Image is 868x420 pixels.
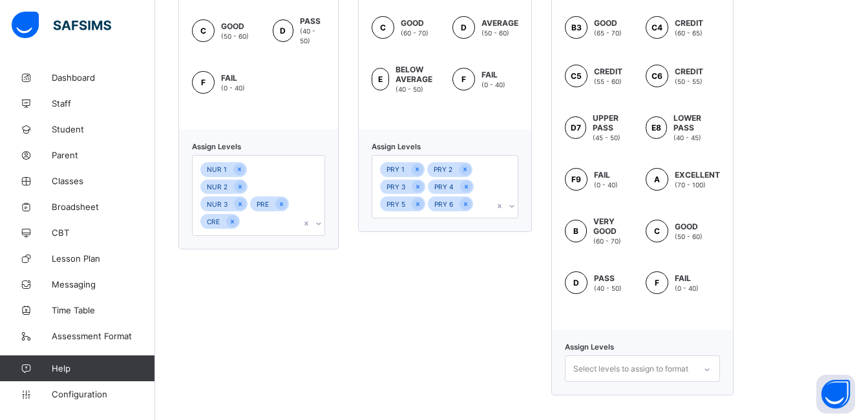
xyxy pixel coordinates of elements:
span: C5 [571,71,582,81]
span: (50 - 60) [482,29,509,37]
span: GOOD [594,18,622,28]
span: Parent [52,150,155,160]
span: VERY GOOD [593,216,639,236]
span: (55 - 60) [594,78,622,85]
span: (40 - 50) [396,85,423,93]
span: FAIL [594,170,618,180]
div: PRE [250,196,275,211]
span: Help [52,363,154,373]
span: C [380,23,386,32]
span: CREDIT [675,67,703,76]
div: PRY 4 [428,180,460,194]
span: E8 [651,123,661,132]
span: C4 [651,23,662,32]
div: PRY 5 [380,196,412,211]
span: CBT [52,227,155,238]
span: Dashboard [52,72,155,83]
span: (0 - 40) [482,81,505,89]
span: (0 - 40) [594,181,618,189]
span: Assign Levels [192,142,241,151]
span: C6 [651,71,662,81]
span: UPPER PASS [593,113,639,132]
span: E [378,74,383,84]
div: PRY 2 [427,162,459,177]
span: FAIL [675,273,699,283]
span: LOWER PASS [673,113,720,132]
span: Assign Levels [565,342,614,352]
span: Staff [52,98,155,109]
span: Time Table [52,305,155,315]
span: Broadsheet [52,202,155,212]
span: F [461,74,466,84]
span: (40 - 45) [673,134,701,142]
div: CRE [200,214,226,229]
span: A [654,174,660,184]
span: (0 - 40) [675,284,699,292]
span: (70 - 100) [675,181,706,189]
span: F [655,278,659,288]
span: C [200,26,206,36]
span: (0 - 40) [221,84,245,92]
span: CREDIT [594,67,622,76]
span: GOOD [221,21,249,31]
span: EXCELLENT [675,170,720,180]
span: AVERAGE [482,18,518,28]
span: Lesson Plan [52,253,155,264]
div: PRY 3 [380,180,412,194]
img: safsims [12,12,111,39]
span: D [461,23,467,32]
span: (45 - 50) [593,134,620,142]
span: PASS [594,273,622,283]
div: NUR 3 [200,196,234,211]
span: FAIL [221,73,245,83]
span: CREDIT [675,18,703,28]
span: GOOD [675,222,703,231]
div: NUR 1 [200,162,233,177]
span: Configuration [52,389,154,399]
div: Select levels to assign to format [573,357,688,381]
span: BELOW AVERAGE [396,65,446,84]
span: (40 - 50) [300,27,315,45]
span: (60 - 65) [675,29,703,37]
span: GOOD [401,18,429,28]
span: PASS [300,16,325,26]
span: F [201,78,206,87]
button: Open asap [816,375,855,414]
span: (60 - 70) [401,29,429,37]
span: Classes [52,176,155,186]
div: NUR 2 [200,180,234,194]
span: (50 - 60) [221,32,249,40]
span: (50 - 55) [675,78,703,85]
span: Assign Levels [372,142,421,151]
span: (40 - 50) [594,284,622,292]
span: B3 [571,23,582,32]
span: FAIL [482,70,505,79]
span: F9 [571,174,581,184]
div: PRY 1 [380,162,411,177]
span: Assessment Format [52,331,155,341]
span: C [654,226,660,236]
span: D7 [571,123,581,132]
span: D [573,278,579,288]
span: (50 - 60) [675,233,703,240]
span: Messaging [52,279,155,289]
div: PRY 6 [428,196,460,211]
span: Student [52,124,155,134]
span: B [573,226,578,236]
span: (65 - 70) [594,29,622,37]
span: (60 - 70) [593,237,621,245]
span: D [280,26,286,36]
